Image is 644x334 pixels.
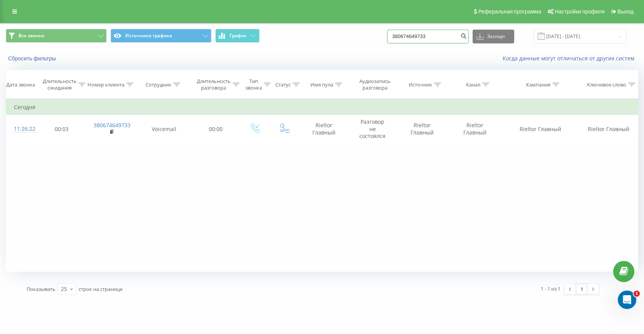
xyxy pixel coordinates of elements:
div: Имя пула [310,81,333,88]
button: Все звонки [6,29,107,43]
button: График [215,29,260,43]
span: Показывать [27,286,55,292]
div: 25 [61,285,67,293]
div: Длительность разговора [197,78,231,91]
div: Номер клиента [87,81,124,88]
span: Разговор не состоялся [359,118,386,139]
span: Настройки профиля [555,8,605,15]
span: Все звонки [18,33,44,39]
span: 1 [634,291,640,297]
button: Сбросить фильтры [6,55,60,62]
a: Когда данные могут отличаться от других систем [503,55,638,62]
iframe: Intercom live chat [618,291,636,309]
div: Ключевое слово [587,81,626,88]
a: 1 [576,284,587,294]
td: Rieltor Главный [579,115,638,143]
div: Длительность ожидания [43,78,77,91]
div: 1 - 1 из 1 [541,285,560,292]
button: Источники трафика [111,29,211,43]
div: Кампания [526,81,550,88]
td: Voicemail [137,115,191,143]
div: Тип звонка [245,78,262,91]
td: Rieltor Главный [449,115,501,143]
div: Дата звонка [6,81,35,88]
span: строк на странице [79,286,122,292]
span: Реферальная программа [478,8,541,15]
span: Выход [617,8,634,15]
td: Rieltor Главный [501,115,580,143]
td: Rieltor Главный [396,115,449,143]
div: Статус [275,81,291,88]
div: 11:26:22 [14,121,30,136]
td: 00:00 [191,115,240,143]
span: График [230,33,247,38]
div: Источник [409,81,432,88]
div: Сотрудник [146,81,171,88]
input: Поиск по номеру [387,30,469,43]
td: Сегодня [6,100,638,115]
td: Rieltor Главный [299,115,349,143]
td: 00:03 [37,115,86,143]
div: Канал [466,81,480,88]
button: Экспорт [473,30,514,43]
div: Аудиозапись разговора [356,78,394,91]
a: 380674649733 [94,121,131,129]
